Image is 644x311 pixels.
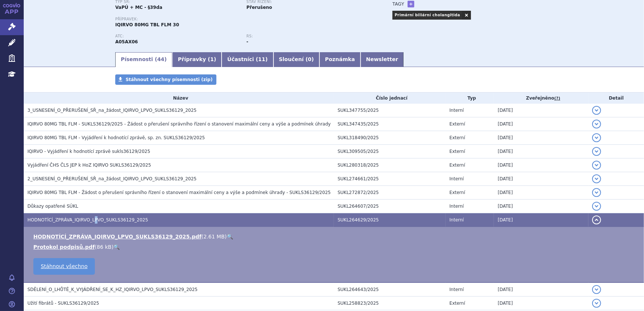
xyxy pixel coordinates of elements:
span: 3_USNESENÍ_O_PŘERUŠENÍ_SŘ_na_žádost_IQIRVO_LPVO_SUKLS36129_2025 [27,108,197,113]
a: Přípravky (1) [172,52,222,67]
td: SUKL264607/2025 [334,200,446,213]
td: SUKL318490/2025 [334,131,446,145]
span: Interní [449,287,464,292]
span: Externí [449,163,465,168]
li: ( ) [33,233,637,240]
span: IQIRVO 80MG TBL FLM - SUKLS36129/2025 - Žádost o přerušení správního řízení o stanovení maximální... [27,121,331,127]
span: Vyjádření ČHS ČLS JEP k HoZ IQIRVO SUKLS36129/2025 [27,163,151,168]
th: Zveřejněno [494,93,588,104]
span: Externí [449,121,465,127]
button: detail [592,215,601,224]
span: 0 [308,56,312,62]
td: [DATE] [494,200,588,213]
td: [DATE] [494,158,588,172]
span: 2_USNESENÍ_O_PŘERUŠENÍ_SŘ_na_žádost_IQIRVO_LPVO_SUKLS36129_2025 [27,176,197,181]
span: 44 [157,56,164,62]
span: 1 [210,56,214,62]
button: detail [592,285,601,294]
button: detail [592,188,601,197]
span: Interní [449,108,464,113]
td: SUKL264629/2025 [334,213,446,227]
span: Důkazy opatřené SÚKL [27,204,78,209]
td: SUKL280318/2025 [334,158,446,172]
span: HODNOTÍCÍ_ZPRÁVA_IQIRVO_LPVO_SUKLS36129_2025 [27,217,148,223]
span: IQIRVO 80MG TBL FLM 30 [115,22,179,27]
td: SUKL309505/2025 [334,145,446,158]
a: HODNOTÍCÍ_ZPRÁVA_IQIRVO_LPVO_SUKLS36129_2025.pdf [33,234,202,240]
span: IQIRVO 80MG TBL FLM - Žádost o přerušení správního řízení o stanovení maximální ceny a výše a pod... [27,190,331,195]
span: IQIRVO - Vyjádření k hodnotící zprávě sukls36129/2025 [27,149,150,154]
span: Externí [449,190,465,195]
p: Přípravek: [115,17,378,21]
span: IQIRVO 80MG TBL FLM - Vyjádření k hodnotící zprávě, sp. zn. SUKLS36129/2025 [27,135,205,140]
span: 11 [258,56,265,62]
td: [DATE] [494,297,588,310]
button: detail [592,161,601,170]
td: [DATE] [494,172,588,186]
strong: ELAFIBRANOR [115,39,138,44]
a: 🔍 [113,244,120,250]
span: Externí [449,149,465,154]
a: Primární biliární cholangitida [392,11,462,20]
abbr: (?) [554,96,560,101]
a: 🔍 [227,234,233,240]
button: detail [592,133,601,142]
button: detail [592,120,601,128]
td: SUKL347435/2025 [334,117,446,131]
span: Externí [449,301,465,306]
td: [DATE] [494,213,588,227]
td: SUKL264643/2025 [334,282,446,297]
span: 2.61 MB [203,234,225,240]
button: detail [592,299,601,308]
button: detail [592,106,601,115]
td: [DATE] [494,145,588,158]
p: ATC: [115,34,239,39]
td: [DATE] [494,131,588,145]
a: Účastníci (11) [222,52,273,67]
strong: Přerušeno [246,5,272,10]
li: ( ) [33,243,637,251]
th: Typ [446,93,494,104]
a: Sloučení (0) [273,52,319,67]
td: [DATE] [494,282,588,297]
td: SUKL258823/2025 [334,297,446,310]
span: Interní [449,204,464,209]
a: + [408,1,414,7]
span: Užití fibrátů - SUKLS36129/2025 [27,301,99,306]
a: Stáhnout všechno [33,258,95,275]
strong: VaPÚ + MC - §39da [115,5,162,10]
th: Detail [588,93,644,104]
a: Newsletter [361,52,404,67]
span: Externí [449,135,465,140]
td: SUKL272872/2025 [334,186,446,200]
p: RS: [246,34,370,39]
span: Interní [449,176,464,181]
a: Písemnosti (44) [115,52,172,67]
strong: - [246,39,248,44]
td: SUKL274661/2025 [334,172,446,186]
a: Poznámka [319,52,361,67]
button: detail [592,147,601,156]
td: [DATE] [494,117,588,131]
button: detail [592,202,601,211]
span: Stáhnout všechny písemnosti (zip) [126,77,213,82]
a: Stáhnout všechny písemnosti (zip) [115,74,216,85]
a: Protokol podpisů.pdf [33,244,95,250]
td: SUKL347755/2025 [334,104,446,117]
span: SDĚLENÍ_O_LHŮTĚ_K_VYJÁDŘENÍ_SE_K_HZ_IQIRVO_LPVO_SUKLS36129_2025 [27,287,197,292]
span: Interní [449,217,464,223]
span: 86 kB [97,244,112,250]
td: [DATE] [494,104,588,117]
td: [DATE] [494,186,588,200]
button: detail [592,174,601,183]
th: Číslo jednací [334,93,446,104]
th: Název [24,93,334,104]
